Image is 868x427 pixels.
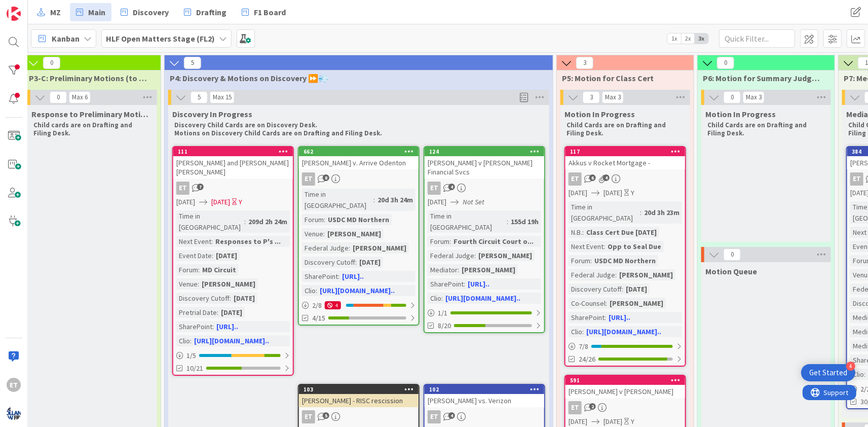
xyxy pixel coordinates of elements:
[302,189,373,211] div: Time in [GEOGRAPHIC_DATA]
[190,335,192,346] span: :
[231,293,257,304] div: [DATE]
[312,313,325,324] span: 4/15
[428,410,441,423] div: ET
[302,228,323,239] div: Venue
[302,257,355,268] div: Discovery Cutoff
[21,2,46,14] span: Support
[324,214,325,225] span: :
[451,236,536,247] div: Fourth Circuit Court o...
[703,73,822,83] span: P6: Motion for Summary Judgment ($)
[244,216,246,227] span: :
[338,271,339,282] span: :
[570,148,685,155] div: 117
[569,201,640,224] div: Time in [GEOGRAPHIC_DATA]
[565,401,685,414] div: ET
[375,194,416,205] div: 20d 3h 24m
[312,300,322,311] span: 2 / 8
[173,182,293,195] div: ET
[43,57,60,69] span: 0
[428,182,441,195] div: ET
[607,298,666,309] div: [PERSON_NAME]
[176,197,195,207] span: [DATE]
[464,278,465,290] span: :
[342,272,364,281] a: [URL]..
[448,184,455,190] span: 4
[174,129,382,137] strong: Motions on Discovery Child Cards are on Drafting and Filing Desk.
[176,321,212,332] div: SharePoint
[569,227,582,238] div: N.B.
[724,91,741,103] span: 0
[236,3,292,21] a: F1 Board
[746,95,762,100] div: Max 3
[425,410,544,423] div: ET
[603,241,605,252] span: :
[218,307,245,318] div: [DATE]
[254,6,286,18] span: F1 Board
[681,33,695,44] span: 2x
[582,227,584,238] span: :
[424,146,545,333] a: 124[PERSON_NAME] v [PERSON_NAME] Financial SvcsET[DATE]Not SetTime in [GEOGRAPHIC_DATA]:155d 19hF...
[323,174,329,181] span: 8
[584,227,659,238] div: Class Cert Due [DATE]
[176,264,198,275] div: Forum
[325,214,392,225] div: USDC MD Northern
[448,412,455,419] span: 4
[565,340,685,353] div: 7/8
[565,385,685,398] div: [PERSON_NAME] v [PERSON_NAME]
[565,376,685,398] div: 591[PERSON_NAME] v [PERSON_NAME]
[441,293,443,304] span: :
[299,172,419,186] div: ET
[695,33,708,44] span: 3x
[350,242,409,254] div: [PERSON_NAME]
[623,283,650,295] div: [DATE]
[605,95,621,100] div: Max 3
[299,147,419,156] div: 662
[603,174,610,181] span: 4
[429,148,544,155] div: 124
[425,147,544,179] div: 124[PERSON_NAME] v [PERSON_NAME] Financial Svcs
[298,146,420,326] a: 662[PERSON_NAME] v. Arrive OdentonETTime in [GEOGRAPHIC_DATA]:20d 3h 24mForum:USDC MD NorthernVen...
[569,416,587,427] span: [DATE]
[50,91,67,103] span: 0
[425,147,544,156] div: 124
[199,278,258,290] div: [PERSON_NAME]
[570,377,685,384] div: 591
[438,308,447,318] span: 1 / 1
[579,354,595,365] span: 24/26
[304,148,419,155] div: 662
[846,362,855,371] div: 4
[213,95,232,100] div: Max 15
[425,385,544,407] div: 102[PERSON_NAME] vs. Verizon
[589,174,596,181] span: 6
[631,416,634,427] div: Y
[33,121,134,137] strong: Child cards are on Drafting and Filing Desk.
[173,147,293,156] div: 111
[565,156,685,169] div: Akkus v Rocket Mortgage -
[230,293,231,304] span: :
[212,321,214,332] span: :
[425,156,544,179] div: [PERSON_NAME] v [PERSON_NAME] Financial Svcs
[211,197,230,207] span: [DATE]
[198,278,199,290] span: :
[592,255,658,266] div: USDC MD Northern
[176,182,190,195] div: ET
[217,307,218,318] span: :
[569,255,590,266] div: Forum
[373,194,375,205] span: :
[173,349,293,362] div: 1/5
[302,242,349,254] div: Federal Judge
[170,73,540,83] span: P4: Discovery & Motions on Discovery ⏩💨
[299,410,419,423] div: ET
[176,293,230,304] div: Discovery Cutoff
[429,386,544,393] div: 102
[355,257,357,268] span: :
[302,214,324,225] div: Forum
[719,29,795,48] input: Quick Filter...
[52,32,80,45] span: Kanban
[615,269,617,280] span: :
[176,307,217,318] div: Pretrial Date
[299,394,419,407] div: [PERSON_NAME] - RISC rescission
[173,147,293,179] div: 111[PERSON_NAME] and [PERSON_NAME] [PERSON_NAME]
[707,121,808,137] strong: Child Cards are on Drafting and Filing Desk.
[299,385,419,394] div: 103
